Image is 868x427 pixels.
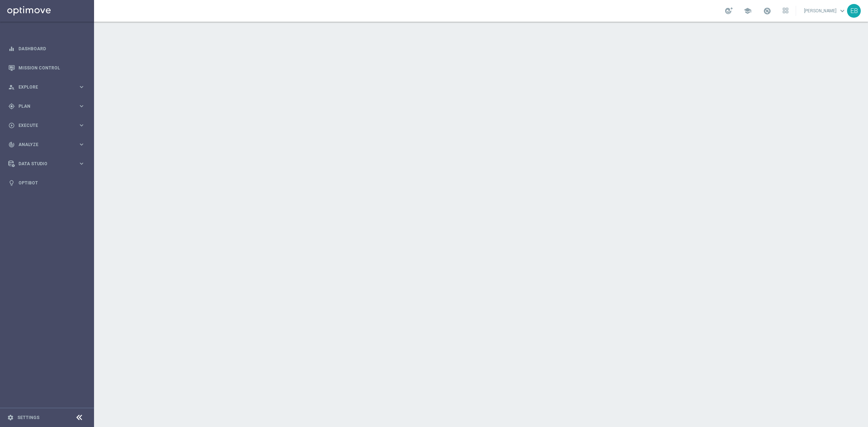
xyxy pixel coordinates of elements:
[78,84,85,90] i: keyboard_arrow_right
[847,4,861,18] div: EB
[8,180,85,186] button: lightbulb Optibot
[78,122,85,129] i: keyboard_arrow_right
[8,180,15,186] i: lightbulb
[744,7,752,15] span: school
[18,123,78,128] span: Execute
[18,104,78,108] span: Plan
[18,85,78,89] span: Explore
[8,142,85,148] button: track_changes Analyze keyboard_arrow_right
[8,173,85,192] div: Optibot
[8,123,85,128] button: play_circle_outline Execute keyboard_arrow_right
[7,414,14,421] i: settings
[18,142,78,147] span: Analyze
[17,415,39,420] a: Settings
[8,58,85,77] div: Mission Control
[838,7,846,15] span: keyboard_arrow_down
[8,103,78,110] div: Plan
[78,103,85,110] i: keyboard_arrow_right
[8,46,15,52] i: equalizer
[8,141,78,148] div: Analyze
[8,84,85,90] button: person_search Explore keyboard_arrow_right
[8,103,15,110] i: gps_fixed
[8,141,15,148] i: track_changes
[8,103,85,109] button: gps_fixed Plan keyboard_arrow_right
[18,39,85,58] a: Dashboard
[8,39,85,58] div: Dashboard
[8,46,85,52] button: equalizer Dashboard
[18,173,85,192] a: Optibot
[803,5,847,16] a: [PERSON_NAME]keyboard_arrow_down
[8,161,85,167] button: Data Studio keyboard_arrow_right
[8,122,78,129] div: Execute
[8,65,85,71] button: Mission Control
[18,162,78,166] span: Data Studio
[8,161,78,167] div: Data Studio
[18,58,85,77] a: Mission Control
[8,84,15,90] i: person_search
[78,141,85,148] i: keyboard_arrow_right
[78,160,85,167] i: keyboard_arrow_right
[8,84,78,90] div: Explore
[8,122,15,129] i: play_circle_outline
